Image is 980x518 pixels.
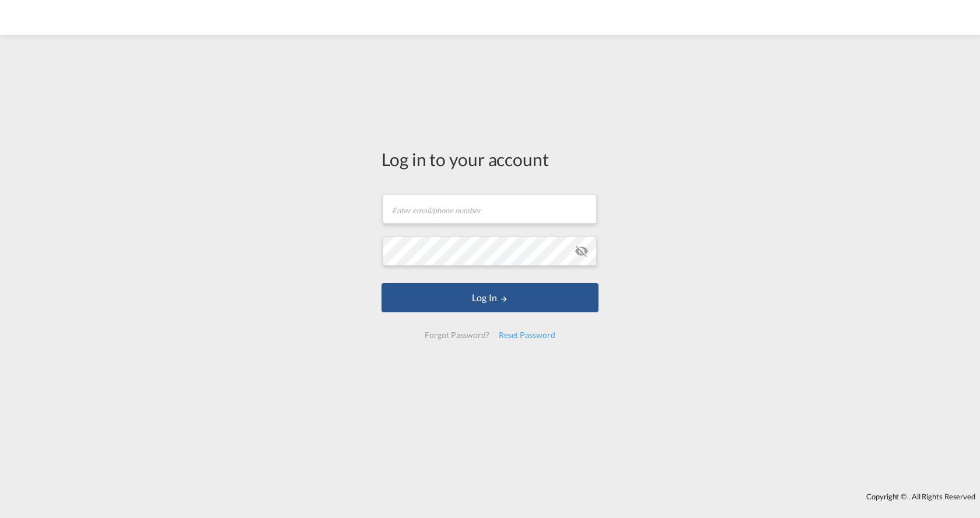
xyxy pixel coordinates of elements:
md-icon: icon-eye-off [575,244,589,258]
div: Forgot Password? [420,325,494,346]
div: Log in to your account [381,147,598,171]
div: Reset Password [494,325,560,346]
input: Enter email/phone number [383,195,597,224]
button: LOGIN [381,283,598,312]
